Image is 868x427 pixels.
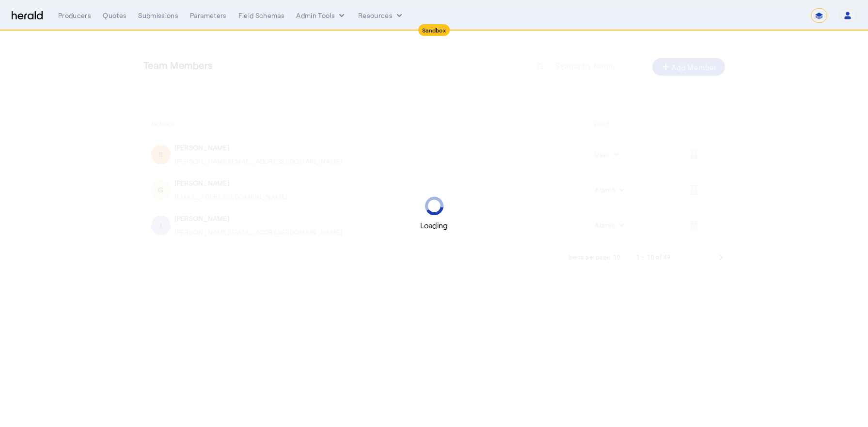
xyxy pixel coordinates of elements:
[238,11,285,20] div: Field Schemas
[190,11,227,20] div: Parameters
[103,11,126,20] div: Quotes
[12,11,43,20] img: Herald Logo
[138,11,178,20] div: Submissions
[296,11,347,20] button: internal dropdown menu
[418,24,450,36] div: Sandbox
[58,11,91,20] div: Producers
[358,11,404,20] button: Resources dropdown menu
